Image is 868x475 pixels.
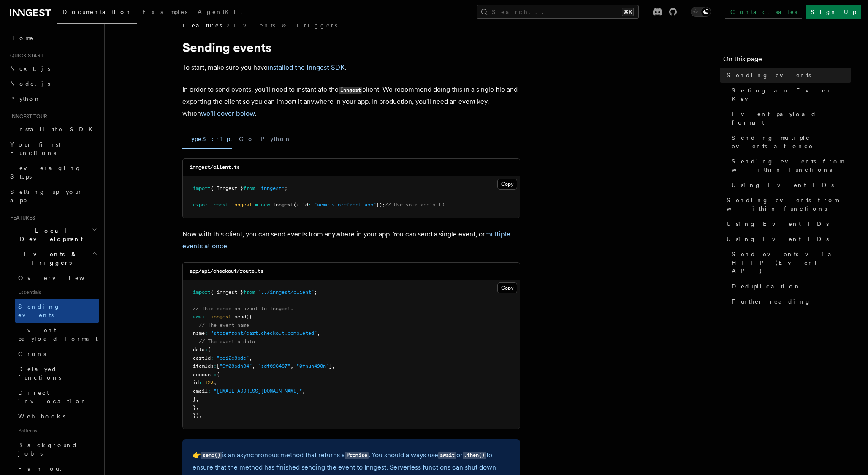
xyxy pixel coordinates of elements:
button: TypeScript [182,130,232,149]
span: , [332,363,335,369]
a: Delayed functions [15,361,99,385]
span: Events & Triggers [7,250,92,267]
a: Home [7,30,99,46]
span: } [193,396,196,402]
span: // The event's data [199,339,255,345]
button: Events & Triggers [7,247,99,270]
span: Further reading [732,297,811,306]
code: Inngest [339,87,362,94]
a: installed the Inngest SDK [268,63,345,71]
code: await [438,452,456,459]
code: inngest/client.ts [190,164,240,170]
button: Go [239,130,254,149]
p: In order to send events, you'll need to instantiate the client. We recommend doing this in a sing... [182,84,520,119]
span: Quick start [7,52,43,59]
span: }); [376,202,385,208]
span: Essentials [15,285,99,299]
span: { [208,347,211,353]
span: "[EMAIL_ADDRESS][DOMAIN_NAME]" [214,388,302,394]
a: Overview [15,270,99,285]
span: Features [182,21,222,30]
span: Local Development [7,226,92,243]
span: Event payload format [732,110,851,127]
span: "inngest" [258,185,285,191]
a: Direct invocation [15,385,99,409]
a: multiple events at once [182,230,510,250]
span: ; [314,289,317,295]
button: Search...⌘K [477,5,639,19]
span: new [261,202,270,208]
span: Using Event IDs [727,235,829,243]
a: we'll cover below [201,109,255,117]
span: Install the SDK [10,126,98,133]
span: [ [217,363,220,369]
span: "0fnun498n" [296,363,329,369]
code: app/api/checkout/route.ts [190,268,263,274]
a: Background jobs [15,437,99,461]
span: "ed12c8bde" [217,355,249,361]
span: .send [231,314,246,320]
button: Local Development [7,223,99,247]
span: { [217,372,220,377]
button: Toggle dark mode [691,7,711,17]
a: Documentation [57,3,137,24]
span: : [199,380,202,385]
a: Using Event IDs [723,216,851,231]
a: Send events via HTTP (Event API) [728,247,851,279]
a: Event payload format [728,106,851,130]
span: Overview [18,274,105,281]
span: Webhooks [18,413,65,420]
a: Using Event IDs [723,231,851,247]
span: id [193,380,199,385]
h1: Sending events [182,40,520,55]
a: Sending events from within functions [728,154,851,177]
span: Crons [18,350,46,357]
span: { inngest } [211,289,243,295]
span: Features [7,214,35,221]
span: , [196,404,199,410]
span: export [193,202,211,208]
span: Background jobs [18,442,78,457]
span: Using Event IDs [732,181,834,189]
span: : [214,363,217,369]
span: : [214,372,217,377]
span: Sending events [727,71,811,79]
span: : [308,202,311,208]
span: import [193,289,211,295]
a: Node.js [7,76,99,91]
a: Your first Functions [7,137,99,160]
span: : [205,347,208,353]
p: To start, make sure you have . [182,62,520,73]
span: , [249,355,252,361]
span: Fan out [18,465,61,472]
span: "9f08sdh84" [220,363,252,369]
a: AgentKit [193,3,247,23]
span: cartId [193,355,211,361]
a: Install the SDK [7,122,99,137]
a: Sending events from within functions [723,193,851,216]
span: itemIds [193,363,214,369]
span: , [196,396,199,402]
span: Deduplication [732,282,801,290]
a: Examples [137,3,193,23]
span: Home [10,34,34,42]
kbd: ⌘K [622,8,634,16]
span: "storefront/cart.checkout.completed" [211,330,317,336]
span: Examples [142,8,187,15]
a: Contact sales [725,5,802,19]
span: = [255,202,258,208]
span: inngest [211,314,231,320]
a: Sign Up [806,5,861,19]
span: email [193,388,208,394]
span: : [211,355,214,361]
a: Using Event IDs [728,177,851,193]
button: Python [261,130,292,149]
span: , [214,380,217,385]
span: Sending events from within functions [732,157,851,174]
span: Sending multiple events at once [732,133,851,150]
span: Patterns [15,424,99,437]
a: Deduplication [728,279,851,294]
button: Copy [497,179,517,190]
span: "../inngest/client" [258,289,314,295]
span: ; [285,185,288,191]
